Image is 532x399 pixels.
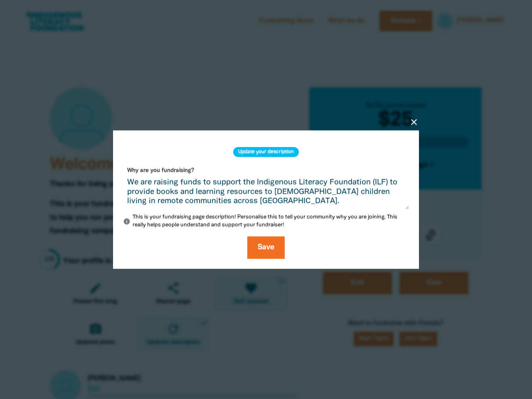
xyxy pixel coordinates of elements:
p: This is your fundraising page description! Personalise this to tell your community why you are jo... [123,213,409,229]
button: Save [247,236,285,259]
textarea: We are raising funds to support the Indigenous Literacy Foundation (ILF) to provide books and lea... [123,178,409,209]
button: close [409,117,419,127]
i: info [123,218,131,225]
h2: Update your description [233,147,299,157]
